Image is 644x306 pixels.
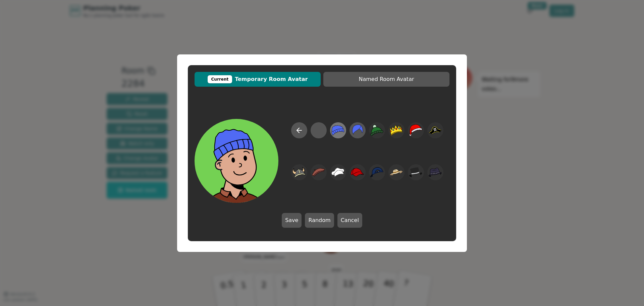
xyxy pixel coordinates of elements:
[337,213,362,228] button: Cancel
[208,75,232,83] div: Current
[305,213,334,228] button: Random
[282,213,302,228] button: Save
[323,72,449,87] button: Named Room Avatar
[327,75,446,83] span: Named Room Avatar
[195,72,321,87] button: CurrentTemporary Room Avatar
[198,75,317,83] span: Temporary Room Avatar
